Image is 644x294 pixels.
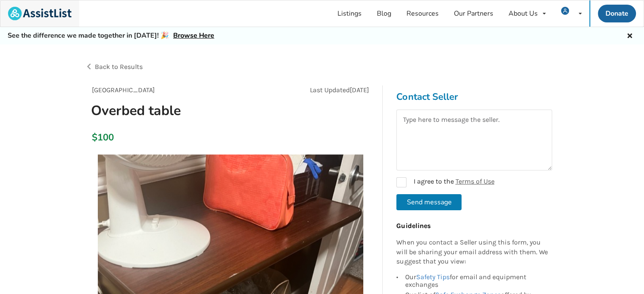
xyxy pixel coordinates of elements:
[95,63,143,71] span: Back to Results
[92,86,155,94] span: [GEOGRAPHIC_DATA]
[509,10,538,17] div: About Us
[396,194,462,210] button: Send message
[8,31,214,40] h5: See the difference we made together in [DATE]! 🎉
[561,7,569,15] img: user icon
[396,91,552,103] h3: Contact Seller
[399,0,446,27] a: Resources
[173,31,214,40] a: Browse Here
[396,222,430,230] b: Guidelines
[92,132,97,143] div: $100
[8,7,72,20] img: assistlist-logo
[405,273,548,290] div: Our for email and equipment exchanges
[446,0,501,27] a: Our Partners
[310,86,350,94] span: Last Updated
[350,86,369,94] span: [DATE]
[330,0,369,27] a: Listings
[84,102,285,119] h1: Overbed table
[396,238,548,267] p: When you contact a Seller using this form, you will be sharing your email address with them. We s...
[416,273,449,281] a: Safety Tips
[598,5,636,22] a: Donate
[396,177,494,187] label: I agree to the
[455,177,494,185] a: Terms of Use
[369,0,399,27] a: Blog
